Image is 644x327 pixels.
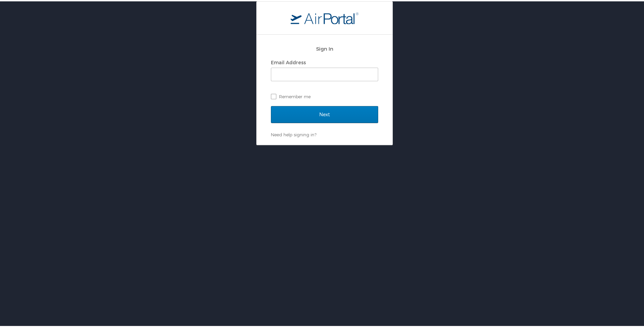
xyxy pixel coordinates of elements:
[271,105,378,122] input: Next
[291,11,358,23] img: logo
[271,44,378,51] h2: Sign In
[271,131,316,136] a: Need help signing in?
[271,58,306,64] label: Email Address
[271,90,378,100] label: Remember me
